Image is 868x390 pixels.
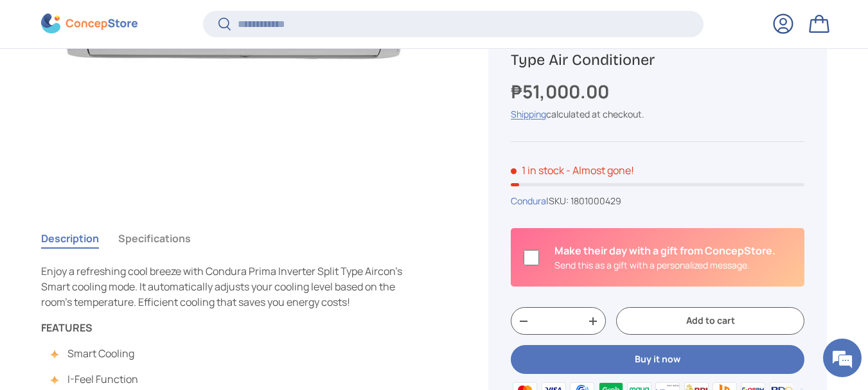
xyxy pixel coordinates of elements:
button: Add to cart [616,308,804,335]
p: Enjoy a refreshing cool breeze with Condura Prima Inverter Split Type Aircon’s Smart cooling mode... [41,263,427,310]
textarea: Type your message and hit 'Enter' [6,256,245,301]
button: Buy it now [511,346,804,375]
li: I-Feel Function [54,371,154,387]
span: 1 in stock [511,164,564,178]
h1: Condura Prima Inverter, 2.50 HP Split Type Air Conditioner [511,31,804,70]
span: SKU: [549,195,569,208]
strong: ₱51,000.00 [511,79,612,103]
img: ConcepStore [41,14,137,34]
div: Is this a gift? [554,244,775,272]
span: We're online! [75,114,177,244]
div: Chat with us now [67,72,216,89]
button: Specifications [118,224,191,253]
a: Shipping [511,108,546,120]
p: - Almost gone! [566,164,634,178]
li: Smart Cooling [54,346,154,361]
span: | [546,195,621,208]
a: Condura [511,195,546,208]
div: calculated at checkout. [511,107,804,121]
input: Is this a gift? [524,250,539,265]
strong: FEATURES [41,321,93,335]
div: Minimize live chat window [211,6,242,37]
button: Description [41,224,99,253]
span: 1801000429 [571,195,621,208]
